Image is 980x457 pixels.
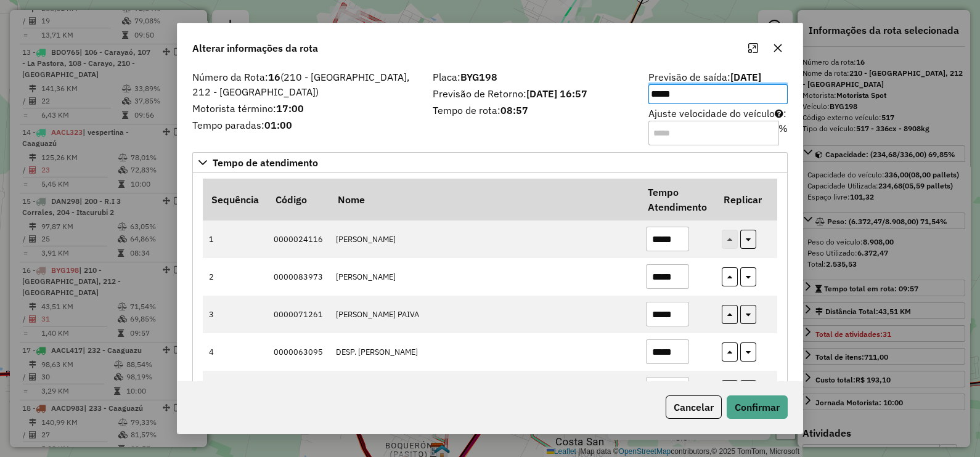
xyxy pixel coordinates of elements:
th: Nome [329,179,639,220]
strong: [DATE] 16:57 [526,87,587,100]
button: Confirmar [727,395,788,419]
strong: BYG198 [460,71,497,83]
td: 0000071905 [267,371,329,408]
td: 0000024116 [267,220,329,258]
button: replicar tempo de atendimento nos itens abaixo deste [740,267,756,286]
strong: [DATE] [730,71,761,83]
td: 4 [203,333,267,371]
button: replicar tempo de atendimento nos itens acima deste [722,267,738,286]
label: Previsão de Retorno: [433,86,634,101]
button: replicar tempo de atendimento nos itens acima deste [722,380,738,399]
td: 5 [203,371,267,408]
th: Sequência [203,179,267,220]
i: Para aumentar a velocidade, informe um valor negativo [775,108,783,118]
button: replicar tempo de atendimento nos itens abaixo deste [740,305,756,324]
label: Tempo de rota: [433,103,634,118]
div: % [778,121,788,145]
td: [PERSON_NAME] [329,258,639,296]
label: Tempo paradas: [192,118,418,132]
td: DESP. [PERSON_NAME] [329,333,639,371]
td: 0000083973 [267,258,329,296]
th: Replicar [716,179,777,220]
td: [PERSON_NAME] [329,220,639,258]
td: 2 [203,258,267,296]
span: Tempo de atendimento [213,158,318,168]
button: replicar tempo de atendimento nos itens abaixo deste [740,380,756,399]
a: Tempo de atendimento [192,152,788,173]
td: [PERSON_NAME] [329,371,639,408]
button: replicar tempo de atendimento nos itens acima deste [722,342,738,362]
button: Maximize [743,38,763,58]
label: Ajuste velocidade do veículo : [648,106,788,145]
button: Cancelar [666,395,722,419]
strong: 08:57 [500,104,528,116]
button: replicar tempo de atendimento nos itens abaixo deste [740,342,756,362]
span: (210 - [GEOGRAPHIC_DATA], 212 - [GEOGRAPHIC_DATA]) [192,71,409,98]
span: Alterar informações da rota [192,41,318,55]
strong: 16 [268,71,280,83]
label: Placa: [433,70,634,84]
button: replicar tempo de atendimento nos itens acima deste [722,305,738,324]
label: Número da Rota: [192,70,418,99]
td: 0000063095 [267,333,329,371]
td: [PERSON_NAME] PAIVA [329,296,639,333]
label: Motorista término: [192,101,418,116]
strong: 17:00 [276,102,304,115]
label: Previsão de saída: [648,70,788,104]
td: 1 [203,220,267,258]
strong: 01:00 [264,119,292,131]
td: 0000071261 [267,296,329,333]
input: Previsão de saída:[DATE] [648,84,788,104]
th: Código [267,179,329,220]
button: replicar tempo de atendimento nos itens abaixo deste [740,230,756,249]
input: Ajuste velocidade do veículo:% [648,121,779,145]
td: 3 [203,296,267,333]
